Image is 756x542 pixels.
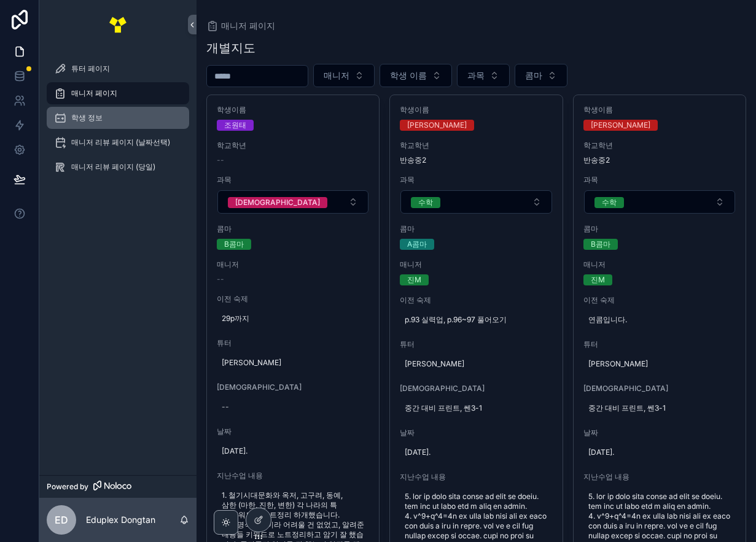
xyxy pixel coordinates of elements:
[55,513,68,527] span: ED
[224,239,244,250] div: B콤마
[584,190,735,214] button: Select Button
[71,64,110,74] span: 튜터 페이지
[405,447,547,457] span: [DATE].
[602,197,617,208] div: 수학
[583,175,736,185] span: 과목
[222,358,364,368] span: [PERSON_NAME]
[217,155,224,165] span: --
[583,384,736,393] span: [DEMOGRAPHIC_DATA]
[86,514,155,526] p: Eduplex Dongtan
[588,447,731,457] span: [DATE].
[591,274,605,285] div: 진M
[47,58,189,80] a: 튜터 페이지
[71,113,103,123] span: 학생 정보
[400,428,552,438] span: 날짜
[390,69,427,82] span: 학생 이름
[217,105,369,115] span: 학생이름
[39,49,197,194] div: scrollable content
[400,260,552,269] span: 매니저
[71,162,155,172] span: 매니저 리뷰 페이지 (당일)
[47,131,189,153] a: 매니저 리뷰 페이지 (날짜선택)
[217,190,368,214] button: Select Button
[206,39,255,56] h1: 개별지도
[583,224,736,234] span: 콤마
[400,105,552,115] span: 학생이름
[47,107,189,129] a: 학생 정보
[217,260,369,269] span: 매니저
[222,402,229,412] div: --
[407,274,421,285] div: 진M
[515,64,567,87] button: Select Button
[583,339,736,349] span: 튜터
[591,120,650,131] div: [PERSON_NAME]
[400,141,552,150] span: 학교학년
[71,137,170,147] span: 매니저 리뷰 페이지 (날짜선택)
[313,64,375,87] button: Select Button
[591,239,610,250] div: B콤마
[400,155,552,165] span: 반송중2
[583,472,736,482] span: 지난수업 내용
[108,15,128,34] img: App logo
[217,382,369,392] span: [DEMOGRAPHIC_DATA]
[400,175,552,185] span: 과목
[224,120,246,131] div: 조원태
[525,69,542,82] span: 콤마
[588,315,731,325] span: 연콤입니다.
[47,82,189,104] a: 매니저 페이지
[400,295,552,305] span: 이전 숙제
[407,239,427,250] div: A콤마
[400,190,551,214] button: Select Button
[217,141,369,150] span: 학교학년
[39,475,197,498] a: Powered by
[217,274,224,284] span: --
[583,141,736,150] span: 학교학년
[47,482,88,492] span: Powered by
[217,471,369,481] span: 지난수업 내용
[324,69,349,82] span: 매니저
[583,295,736,305] span: 이전 숙제
[217,224,369,234] span: 콤마
[418,197,433,208] div: 수학
[400,224,552,234] span: 콤마
[206,20,275,32] a: 매니저 페이지
[405,315,547,325] span: p.93 실력업, p.96~97 풀어오기
[217,175,369,185] span: 과목
[405,403,547,413] span: 중간 대비 프린트, 쎈3-1
[235,197,320,208] div: [DEMOGRAPHIC_DATA]
[405,359,547,369] span: [PERSON_NAME]
[400,472,552,482] span: 지난수업 내용
[583,155,736,165] span: 반송중2
[217,294,369,304] span: 이전 숙제
[47,156,189,178] a: 매니저 리뷰 페이지 (당일)
[407,120,467,131] div: [PERSON_NAME]
[400,384,552,393] span: [DEMOGRAPHIC_DATA]
[457,64,510,87] button: Select Button
[467,69,485,82] span: 과목
[583,105,736,115] span: 학생이름
[400,339,552,349] span: 튜터
[583,260,736,269] span: 매니저
[217,338,369,348] span: 튜터
[222,314,364,323] span: 29p까지
[588,359,731,369] span: [PERSON_NAME]
[588,403,731,413] span: 중간 대비 프린트, 쎈3-1
[221,20,275,32] span: 매니저 페이지
[380,64,452,87] button: Select Button
[583,428,736,438] span: 날짜
[222,446,364,456] span: [DATE].
[217,427,369,436] span: 날짜
[71,88,117,98] span: 매니저 페이지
